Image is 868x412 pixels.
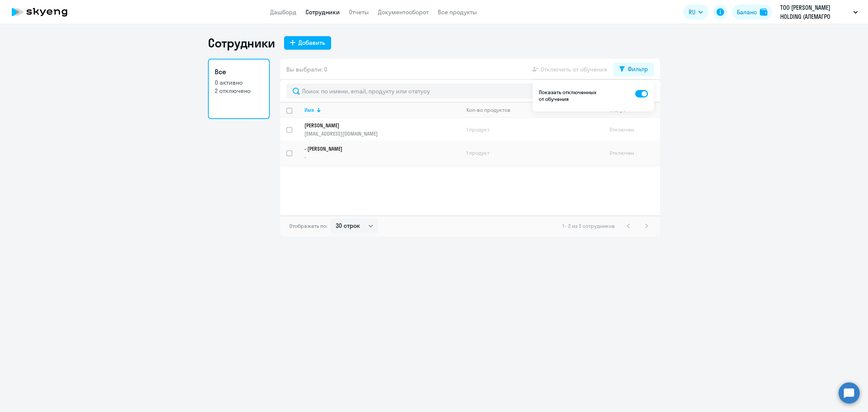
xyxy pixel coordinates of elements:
[689,8,695,17] span: RU
[289,223,327,229] span: Отображать по:
[780,3,850,21] p: ТОО [PERSON_NAME] HOLDING (АЛЕМАГРО ХОЛДИНГ), пост
[460,141,604,165] td: 1 продукт
[732,5,772,20] button: Балансbalance
[298,38,325,47] div: Добавить
[304,122,460,137] a: [PERSON_NAME][EMAIL_ADDRESS][DOMAIN_NAME]
[284,36,331,50] button: Добавить
[378,8,429,16] a: Документооборот
[613,63,654,76] button: Фильтр
[304,145,450,152] p: - [PERSON_NAME]
[304,154,460,160] p: -
[466,107,603,113] div: Кол-во продуктов
[683,5,708,20] button: RU
[760,8,767,16] img: balance
[604,141,660,165] td: Отключен
[215,78,263,87] p: 0 активно
[270,8,296,16] a: Дашборд
[215,67,263,77] h3: Все
[286,65,327,74] span: Вы выбрали: 0
[215,87,263,95] p: 2 отключено
[306,8,340,16] a: Сотрудники
[539,89,598,102] p: Показать отключенных от обучения
[737,8,757,17] div: Баланс
[460,118,604,141] td: 1 продукт
[304,130,460,137] p: [EMAIL_ADDRESS][DOMAIN_NAME]
[208,35,275,50] h1: Сотрудники
[304,107,460,113] div: Имя
[304,107,314,113] div: Имя
[349,8,369,16] a: Отчеты
[208,59,270,119] a: Все0 активно2 отключено
[628,64,648,73] div: Фильтр
[438,8,477,16] a: Все продукты
[304,145,460,160] a: - [PERSON_NAME]-
[286,84,654,99] input: Поиск по имени, email, продукту или статусу
[562,223,615,229] span: 1 - 2 из 2 сотрудников
[304,122,450,129] p: [PERSON_NAME]
[776,3,862,21] button: ТОО [PERSON_NAME] HOLDING (АЛЕМАГРО ХОЛДИНГ), пост
[466,107,510,113] div: Кол-во продуктов
[604,118,660,141] td: Отключен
